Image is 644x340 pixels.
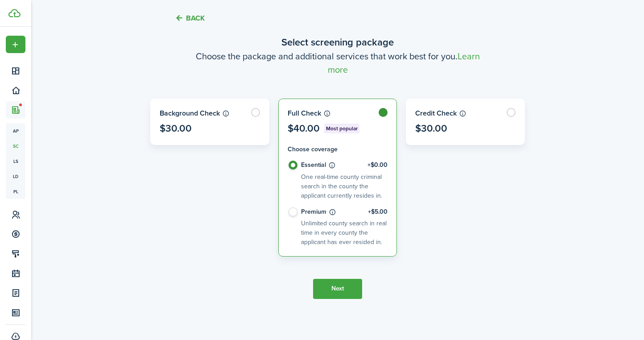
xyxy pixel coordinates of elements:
wizard-step-header-description: Choose the package and additional services that work best for you. [150,50,525,76]
control-radio-card-description: Unlimited county search in real time in every county the applicant has ever resided in. [301,219,387,247]
span: +$0.00 [367,161,388,170]
a: Learn more [328,50,480,76]
a: ls [6,153,25,169]
a: sc [6,138,25,153]
card-package-label: Credit Check [415,108,516,119]
a: ld [6,169,25,184]
control-radio-card-title: Essential [301,161,388,170]
h4: Choose coverage [288,145,388,154]
control-radio-card-description: One real-time county criminal search in the county the applicant currently resides in. [301,172,382,201]
button: Back [175,13,205,23]
a: pl [6,184,25,199]
a: ap [6,123,25,138]
img: TenantCloud [8,9,21,17]
button: Next [313,279,362,299]
control-radio-card-title: Premium [301,207,388,216]
wizard-step-header-title: Select screening package [150,35,525,50]
button: Open menu [6,36,25,53]
span: +$5.00 [368,207,388,216]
